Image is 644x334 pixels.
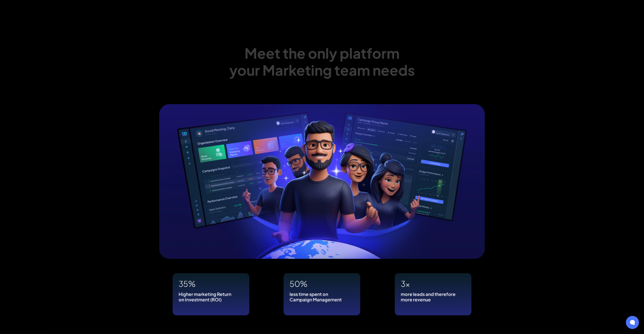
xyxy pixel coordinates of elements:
[229,45,415,78] h1: Meet the only platform your Marketing team needs
[179,276,195,291] div: 35%
[401,291,457,302] div: more leads and therefore more revenue
[290,291,346,302] div: less time spent on Campaign Management
[401,276,410,291] div: 3x
[198,86,446,98] p: Whether you're orchestrating multi-channel campaigns, diving into data-driven strategies, or opti...
[290,276,307,291] div: 50%
[179,291,235,302] div: Higher marketing Return on Investment (ROI)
